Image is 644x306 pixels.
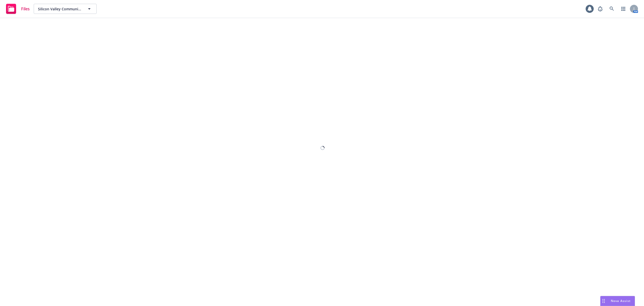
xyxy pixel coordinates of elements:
a: Report a Bug [595,4,605,14]
a: Search [607,4,617,14]
span: Files [21,7,30,11]
a: Files [4,2,32,16]
a: Switch app [618,4,628,14]
button: Nova Assist [600,296,635,306]
button: Silicon Valley Community Foundation [34,4,97,14]
div: Drag to move [600,296,607,306]
span: Nova Assist [611,299,631,303]
span: Silicon Valley Community Foundation [38,6,82,12]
